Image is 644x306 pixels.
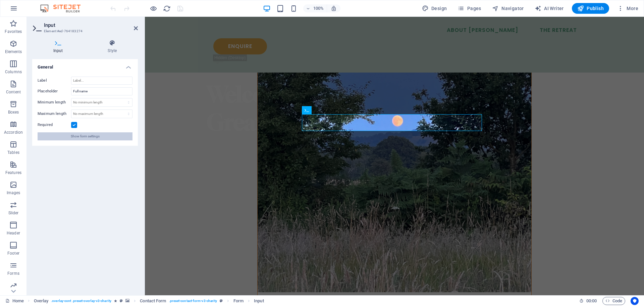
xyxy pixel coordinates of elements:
label: Required [38,121,71,129]
span: : [591,298,592,303]
p: Images [7,190,20,195]
button: Code [602,297,625,305]
button: Click here to leave preview mode and continue editing [149,4,157,12]
h4: Style [87,40,138,54]
p: Tables [7,150,19,155]
p: Forms [7,271,19,276]
h3: Element #ed-764183274 [44,28,124,34]
span: Click to select. Double-click to edit [140,297,166,305]
i: This element is a customizable preset [120,299,123,303]
button: Design [419,3,450,14]
img: Editor Logo [39,4,89,12]
button: Usercentrics [631,297,639,305]
p: Features [5,170,21,175]
button: Show form settings [38,132,132,140]
p: Footer [7,251,19,256]
button: Pages [455,3,484,14]
button: Publish [572,3,609,14]
h4: General [32,59,138,71]
label: Label [38,77,71,85]
h6: Session time [579,297,597,305]
span: Design [422,5,447,12]
input: Label... [71,77,132,85]
a: Click to cancel selection. Double-click to open Pages [5,297,24,305]
span: Click to select. Double-click to edit [233,297,244,305]
i: This element is a customizable preset [220,299,223,303]
button: 100% [303,4,327,12]
span: More [617,5,638,12]
i: On resize automatically adjust zoom level to fit chosen device. [331,5,337,11]
i: Reload page [163,5,171,12]
i: Element contains an animation [114,299,117,303]
div: Design (Ctrl+Alt+Y) [419,3,450,14]
p: Slider [8,210,19,216]
h6: 100% [313,4,324,12]
span: 00 00 [586,297,597,305]
p: Favorites [5,29,22,34]
button: Navigator [489,3,527,14]
label: Placeholder [38,87,71,95]
span: Navigator [492,5,524,12]
p: Elements [5,49,22,54]
button: reload [163,4,171,12]
i: This element contains a background [125,299,129,303]
button: More [614,3,641,14]
p: Header [7,230,20,236]
span: AI Writer [535,5,564,12]
span: Click to select. Double-click to edit [254,297,264,305]
h4: Input [32,40,87,54]
span: . preset-contact-form-v3-charity [169,297,217,305]
h2: Input [44,22,138,28]
span: Show form settings [71,132,100,140]
span: Code [605,297,622,305]
label: Maximum length [38,112,71,116]
span: Click to select. Double-click to edit [34,297,49,305]
span: . overlay-cont .preset-overlay-v3-charity [51,297,111,305]
label: Minimum length [38,100,71,104]
nav: breadcrumb [34,297,264,305]
button: AI Writer [532,3,567,14]
p: Columns [5,69,22,75]
p: Boxes [8,110,19,115]
span: Pages [458,5,481,12]
p: Content [6,89,21,95]
p: Accordion [4,130,23,135]
input: Placeholder... [71,87,132,95]
span: Publish [577,5,604,12]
